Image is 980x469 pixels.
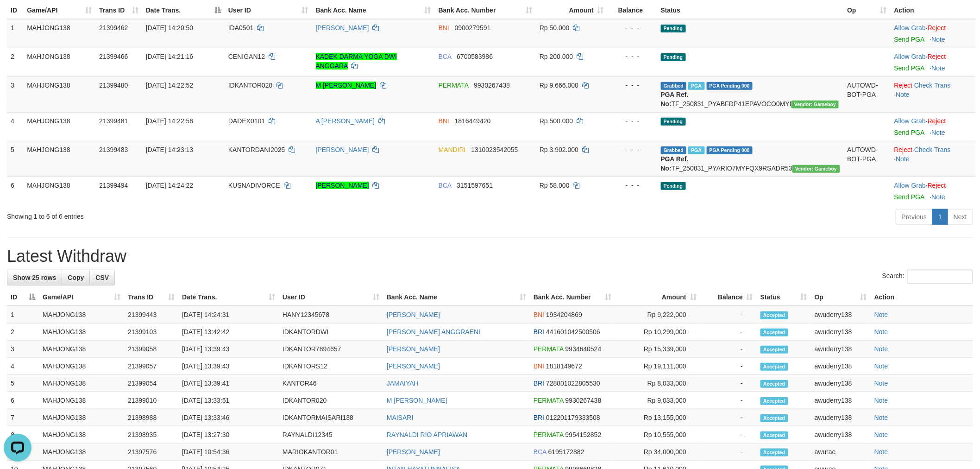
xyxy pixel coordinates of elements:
a: MAISARI [387,414,414,421]
td: 3 [7,76,23,112]
span: PGA Pending [707,146,753,154]
td: - [700,306,757,323]
span: Vendor URL: https://payment21.1velocity.biz [792,165,840,173]
span: Copy 3151597651 to clipboard [457,182,493,189]
th: Bank Acc. Number: activate to sort column ascending [530,289,615,306]
a: Show 25 rows [7,270,62,285]
span: BRI [534,328,544,336]
a: [PERSON_NAME] [387,345,440,353]
a: KADEK DARMA YOGA DWI ANGGARA [316,53,397,70]
th: Amount: activate to sort column ascending [615,289,700,306]
a: Send PGA [894,129,924,136]
div: - - - [611,81,653,90]
span: Grabbed [661,82,687,90]
span: MANDIRI [439,146,466,153]
span: Copy 1816449420 to clipboard [455,117,491,125]
span: Copy 1310023542055 to clipboard [471,146,518,153]
td: Rp 10,299,000 [615,323,700,341]
td: 21399010 [124,392,178,409]
td: Rp 9,222,000 [615,306,700,323]
td: 21399103 [124,323,178,341]
td: 5 [7,375,39,392]
a: Note [896,155,910,163]
td: AUTOWD-BOT-PGA [844,141,891,177]
div: - - - [611,181,653,190]
th: Bank Acc. Number: activate to sort column ascending [435,2,536,19]
th: Status: activate to sort column ascending [757,289,811,306]
span: Rp 200.000 [540,53,573,60]
td: - [700,426,757,444]
a: M [PERSON_NAME] [316,82,377,89]
th: Date Trans.: activate to sort column descending [142,2,225,19]
a: A [PERSON_NAME] [316,117,375,125]
span: 21399466 [99,53,128,60]
td: 6 [7,177,23,205]
td: MAHJONG138 [23,76,95,112]
td: - [700,358,757,375]
a: Send PGA [894,193,924,201]
td: - [700,409,757,426]
th: Amount: activate to sort column ascending [536,2,608,19]
div: Showing 1 to 6 of 6 entries [7,208,402,221]
td: · · [891,76,976,112]
th: User ID: activate to sort column ascending [225,2,312,19]
td: [DATE] 10:54:36 [178,444,279,461]
td: MAHJONG138 [39,409,124,426]
span: KANTORDANI2025 [228,146,285,153]
td: MAHJONG138 [23,177,95,205]
a: Allow Grab [894,53,926,60]
span: Accepted [760,311,788,319]
td: IDKANTORS12 [279,358,383,375]
a: Copy [62,270,90,285]
span: · [894,182,928,189]
span: Copy 9930267438 to clipboard [474,82,510,89]
td: 4 [7,112,23,141]
td: 21399443 [124,306,178,323]
td: MAHJONG138 [23,141,95,177]
td: 4 [7,358,39,375]
a: Next [948,209,973,225]
a: Note [874,345,888,353]
th: Action [871,289,973,306]
th: ID [7,2,23,19]
td: - [700,341,757,358]
td: MAHJONG138 [39,323,124,341]
a: Check Trans [914,82,951,89]
a: Check Trans [914,146,951,153]
td: Rp 34,000,000 [615,444,700,461]
span: DADEX0101 [228,117,265,125]
div: - - - [611,116,653,126]
div: - - - [611,145,653,154]
td: [DATE] 13:42:42 [178,323,279,341]
span: Copy 0900279591 to clipboard [455,24,491,32]
td: MAHJONG138 [23,48,95,76]
span: Copy 1818149672 to clipboard [546,362,582,370]
span: 21399480 [99,82,128,89]
td: 5 [7,141,23,177]
td: · [891,19,976,48]
td: 21397576 [124,444,178,461]
td: - [700,444,757,461]
span: Copy 441601042500506 to clipboard [546,328,600,336]
td: [DATE] 14:24:31 [178,306,279,323]
a: Note [874,311,888,318]
th: Op: activate to sort column ascending [844,2,891,19]
td: awuderry138 [811,392,871,409]
td: MAHJONG138 [39,392,124,409]
span: BNI [534,311,544,318]
td: KANTOR46 [279,375,383,392]
th: Balance [608,2,657,19]
th: User ID: activate to sort column ascending [279,289,383,306]
td: awuderry138 [811,375,871,392]
span: Rp 3.902.000 [540,146,578,153]
span: Marked by awuderry138 [688,82,704,90]
span: Pending [661,53,686,61]
span: Copy 012201179333508 to clipboard [546,414,600,421]
td: 21398988 [124,409,178,426]
span: PERMATA [534,431,564,438]
span: [DATE] 14:24:22 [146,182,193,189]
span: Show 25 rows [13,274,56,281]
td: IDKANTORDWI [279,323,383,341]
a: Allow Grab [894,182,926,189]
td: 21398935 [124,426,178,444]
